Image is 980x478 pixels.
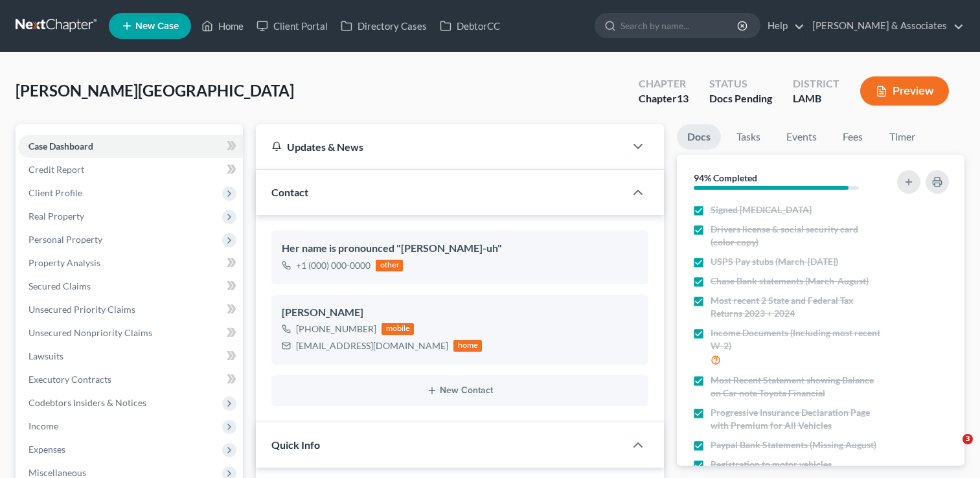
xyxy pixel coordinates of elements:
span: USPS Pay stubs (March-[DATE]) [711,255,838,268]
a: Unsecured Priority Claims [18,298,243,321]
span: Codebtors Insiders & Notices [28,397,146,408]
a: Directory Cases [334,14,433,38]
span: Signed [MEDICAL_DATA] [711,203,812,216]
span: Income [28,420,58,431]
div: Updates & News [271,140,610,154]
a: Home [195,14,250,38]
span: Credit Report [28,164,84,175]
span: Most Recent Statement showing Balance on Car note Toyota Financial [711,374,882,400]
input: Search by name... [621,14,739,38]
div: Docs Pending [709,91,772,106]
span: Lawsuits [28,350,63,361]
a: Credit Report [18,158,243,181]
div: Chapter [639,76,689,91]
span: Expenses [28,444,65,455]
div: [PHONE_NUMBER] [296,323,376,336]
span: Progressive Insurance Declaration Page with Premium for All Vehicles [711,406,882,432]
a: Docs [677,124,721,150]
span: New Case [135,21,179,31]
a: Timer [879,124,926,150]
div: +1 (000) 000-0000 [296,259,370,272]
span: Contact [271,186,308,198]
a: Events [776,124,827,150]
div: Chapter [639,91,689,106]
a: Unsecured Nonpriority Claims [18,321,243,345]
span: [PERSON_NAME][GEOGRAPHIC_DATA] [16,81,294,100]
span: Client Profile [28,187,82,198]
span: Quick Info [271,438,320,451]
span: Paypal Bank Statements (Missing August) [711,438,876,451]
div: [EMAIL_ADDRESS][DOMAIN_NAME] [296,339,448,352]
span: Miscellaneous [28,467,86,478]
a: Client Portal [250,14,334,38]
a: DebtorCC [433,14,507,38]
a: Tasks [726,124,771,150]
a: Secured Claims [18,275,243,298]
span: Drivers license & social security card (color copy) [711,223,882,249]
span: 3 [963,434,973,444]
span: Unsecured Nonpriority Claims [28,327,152,338]
strong: 94% Completed [694,172,757,183]
button: Preview [860,76,949,106]
a: Property Analysis [18,251,243,275]
div: LAMB [793,91,839,106]
span: Registration to motor vehicles [711,458,832,471]
div: Status [709,76,772,91]
span: Real Property [28,211,84,222]
span: Chase Bank statements (March-August) [711,275,869,288]
span: Executory Contracts [28,374,111,385]
span: Most recent 2 State and Federal Tax Returns 2023 + 2024 [711,294,882,320]
span: Property Analysis [28,257,100,268]
span: Case Dashboard [28,141,93,152]
span: Income Documents (Including most recent W-2) [711,326,882,352]
span: Secured Claims [28,280,91,291]
div: Her name is pronounced "[PERSON_NAME]-uh" [282,241,638,256]
div: [PERSON_NAME] [282,305,638,321]
span: Unsecured Priority Claims [28,304,135,315]
a: [PERSON_NAME] & Associates [806,14,964,38]
span: 13 [677,92,689,104]
div: District [793,76,839,91]
div: other [376,260,403,271]
a: Lawsuits [18,345,243,368]
span: Personal Property [28,234,102,245]
a: Case Dashboard [18,135,243,158]
a: Fees [832,124,874,150]
div: home [453,340,482,352]
div: mobile [382,323,414,335]
button: New Contact [282,385,638,396]
a: Executory Contracts [18,368,243,391]
a: Help [761,14,804,38]
iframe: Intercom live chat [936,434,967,465]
